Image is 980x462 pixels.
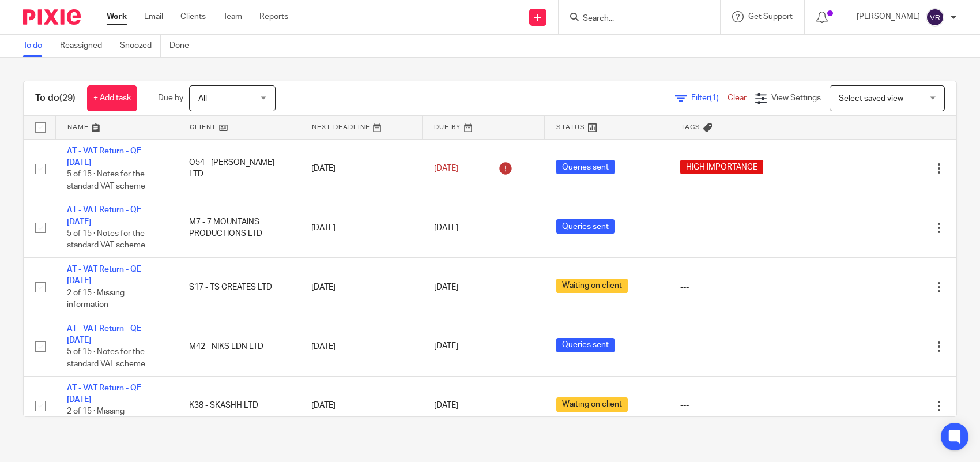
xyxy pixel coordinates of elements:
a: Team [223,11,242,22]
p: [PERSON_NAME] [857,11,920,22]
a: + Add task [87,85,137,111]
span: [DATE] [434,224,458,232]
a: Reports [259,11,288,22]
td: [DATE] [300,376,422,435]
a: AT - VAT Return - QE [DATE] [67,325,141,344]
div: --- [680,341,823,352]
span: 5 of 15 · Notes for the standard VAT scheme [67,170,145,190]
td: M42 - NIKS LDN LTD [178,317,300,376]
td: [DATE] [300,317,422,376]
span: (1) [710,94,719,102]
div: --- [680,222,823,234]
span: [DATE] [434,343,458,351]
td: [DATE] [300,258,422,317]
img: Pixie [23,9,81,25]
td: M7 - 7 MOUNTAINS PRODUCTIONS LTD [178,198,300,258]
td: O54 - [PERSON_NAME] LTD [178,139,300,198]
span: Tags [681,124,700,130]
span: 5 of 15 · Notes for the standard VAT scheme [67,230,145,250]
td: S17 - TS CREATES LTD [178,258,300,317]
span: Queries sent [556,219,615,234]
span: Queries sent [556,338,615,352]
a: Email [144,11,163,22]
td: [DATE] [300,139,422,198]
span: [DATE] [434,283,458,291]
span: Select saved view [839,95,903,103]
span: Queries sent [556,160,615,174]
span: Get Support [748,13,793,21]
a: AT - VAT Return - QE [DATE] [67,206,141,226]
a: Clients [180,11,206,22]
td: [DATE] [300,198,422,258]
a: AT - VAT Return - QE [DATE] [67,265,141,285]
img: svg%3E [926,8,944,27]
span: Waiting on client [556,279,628,293]
div: --- [680,400,823,411]
input: Search [582,14,685,24]
a: Done [169,35,198,57]
a: Clear [728,94,747,102]
p: Due by [158,92,183,104]
span: [DATE] [434,401,458,410]
a: To do [23,35,51,57]
a: Snoozed [120,35,161,57]
span: 5 of 15 · Notes for the standard VAT scheme [67,348,145,369]
h1: To do [35,92,76,104]
span: [DATE] [434,164,458,172]
span: View Settings [771,94,821,102]
span: HIGH IMPORTANCE [680,160,763,174]
span: (29) [59,93,76,103]
span: All [198,95,207,103]
div: --- [680,281,823,293]
span: Waiting on client [556,397,628,412]
a: Work [107,11,127,22]
span: 2 of 15 · Missing information [67,289,125,309]
a: AT - VAT Return - QE [DATE] [67,384,141,404]
a: AT - VAT Return - QE [DATE] [67,147,141,167]
td: K38 - SKASHH LTD [178,376,300,435]
span: 2 of 15 · Missing information [67,408,125,428]
span: Filter [691,94,728,102]
a: Reassigned [60,35,111,57]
